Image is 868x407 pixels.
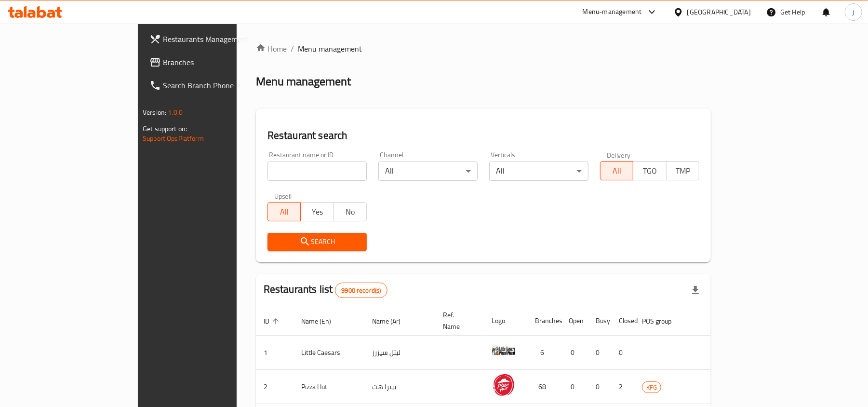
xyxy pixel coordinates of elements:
span: Menu management [298,43,362,54]
span: 9900 record(s) [335,286,387,295]
h2: Menu management [256,74,351,89]
th: Open [561,306,588,336]
span: KFG [642,382,661,393]
span: Ref. Name [443,309,472,332]
a: Branches [142,51,283,74]
span: Search Branch Phone [163,80,275,91]
span: j [853,7,854,17]
td: Pizza Hut [294,370,364,404]
span: Branches [163,56,275,68]
span: Restaurants Management [163,33,275,45]
button: TGO [633,161,666,180]
button: All [600,161,633,180]
h2: Restaurants list [264,282,387,298]
span: No [338,205,363,219]
th: Busy [588,306,611,336]
div: Total records count [335,283,387,298]
div: [GEOGRAPHIC_DATA] [687,7,751,17]
input: Search for restaurant name or ID.. [267,162,367,181]
span: 1.0.0 [168,106,183,119]
td: 0 [588,370,611,404]
span: All [604,164,629,178]
td: 0 [561,336,588,370]
span: TGO [637,164,662,178]
button: TMP [666,161,699,180]
h2: Restaurant search [267,128,699,143]
span: POS group [642,315,684,327]
nav: breadcrumb [256,43,711,54]
span: Name (En) [301,315,344,327]
span: Yes [305,205,330,219]
th: Logo [484,306,527,336]
button: Yes [300,202,334,221]
span: TMP [670,164,695,178]
div: Menu-management [583,6,642,18]
span: All [272,205,297,219]
span: Get support on: [143,122,187,135]
li: / [291,43,294,54]
img: Little Caesars [492,339,516,363]
label: Delivery [607,151,631,158]
span: Name (Ar) [372,315,413,327]
button: Search [267,233,367,251]
a: Support.OpsPlatform [143,132,204,145]
img: Pizza Hut [492,373,516,397]
a: Search Branch Phone [142,74,283,97]
div: All [378,162,478,181]
th: Branches [527,306,561,336]
button: All [267,202,301,221]
td: 68 [527,370,561,404]
td: بيتزا هت [364,370,435,404]
label: Upsell [274,192,292,199]
th: Closed [611,306,634,336]
td: Little Caesars [294,336,364,370]
td: 0 [561,370,588,404]
button: No [334,202,367,221]
span: Search [275,236,359,248]
a: Restaurants Management [142,27,283,51]
span: ID [264,315,282,327]
td: 0 [611,336,634,370]
td: 6 [527,336,561,370]
td: 0 [588,336,611,370]
td: ليتل سيزرز [364,336,435,370]
div: Export file [684,279,707,302]
span: Version: [143,106,166,119]
td: 2 [611,370,634,404]
div: All [489,162,588,181]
